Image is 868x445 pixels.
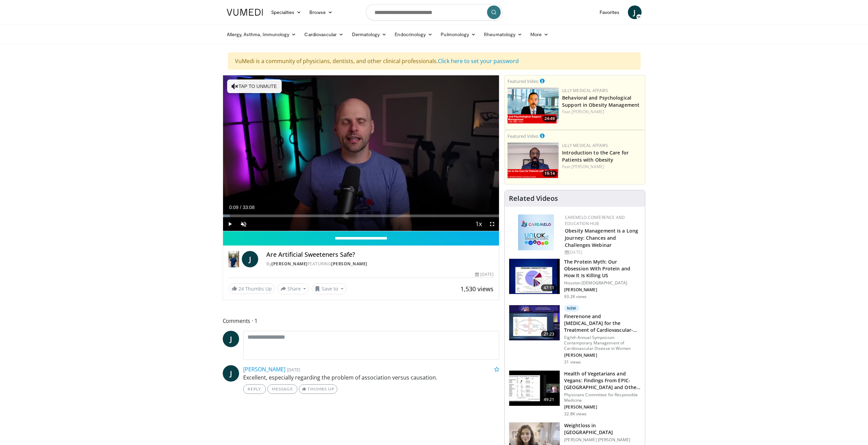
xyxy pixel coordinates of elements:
a: Allergy, Asthma, Immunology [223,28,300,41]
a: [PERSON_NAME] [331,261,367,267]
a: Endocrinology [391,28,437,41]
a: More [526,28,553,41]
span: Comments 1 [223,316,500,325]
input: Search topics, interventions [366,4,502,20]
a: J [223,331,239,347]
p: [PERSON_NAME] [564,287,641,293]
a: Cardiovascular [300,28,348,41]
button: Playback Rate [472,217,485,231]
span: / [240,205,241,210]
a: Browse [305,5,337,19]
p: [PERSON_NAME] [564,404,641,410]
a: 47:11 The Protein Myth: Our Obsession With Protein and How It Is Killing US Houston [DEMOGRAPHIC_... [509,258,641,299]
div: By FEATURING [266,261,494,267]
div: [DATE] [565,249,639,255]
a: Reply [243,384,266,394]
small: Featured Video [507,133,539,139]
div: VuMedi is a community of physicians, dentists, and other clinical professionals. [228,53,641,70]
p: Houston [DEMOGRAPHIC_DATA] [564,280,641,286]
button: Share [278,283,309,294]
a: Dermatology [348,28,391,41]
span: 19:14 [542,170,557,177]
a: [PERSON_NAME] [271,261,308,267]
a: 19:14 [507,143,559,178]
img: 606f2b51-b844-428b-aa21-8c0c72d5a896.150x105_q85_crop-smart_upscale.jpg [509,371,560,406]
a: 21:23 New Finerenone and [MEDICAL_DATA] for the Treatment of Cardiovascular-Kidne… Eighth Annual ... [509,305,641,365]
a: Behavioral and Psychological Support in Obesity Management [562,94,639,108]
a: Message [267,384,297,394]
small: Featured Video [507,78,539,84]
span: 1,530 views [460,285,494,293]
img: VuMedi Logo [227,9,263,16]
a: Rheumatology [480,28,526,41]
h3: Health of Vegetarians and Vegans: Findings From EPIC-[GEOGRAPHIC_DATA] and Othe… [564,370,641,391]
a: Specialties [267,5,306,19]
a: J [223,365,239,382]
button: Fullscreen [485,217,499,231]
a: Lilly Medical Affairs [562,143,608,148]
img: Dr. Jordan Rennicke [229,251,239,267]
span: 33:08 [242,205,254,210]
a: [PERSON_NAME] [243,366,285,373]
p: 31 views [564,359,581,365]
img: 45df64a9-a6de-482c-8a90-ada250f7980c.png.150x105_q85_autocrop_double_scale_upscale_version-0.2.jpg [518,214,554,250]
p: Excellent, especially regarding the problem of association versus causation. [243,373,500,382]
a: [PERSON_NAME] [572,164,604,169]
h3: Weightloss in [GEOGRAPHIC_DATA] [564,422,641,436]
span: 49:21 [541,396,557,403]
h4: Are Artificial Sweeteners Safe? [266,251,494,258]
button: Unmute [237,217,250,231]
p: 32.8K views [564,411,587,417]
a: J [628,5,642,19]
a: 49:21 Health of Vegetarians and Vegans: Findings From EPIC-[GEOGRAPHIC_DATA] and Othe… Physicians... [509,370,641,417]
button: Play [223,217,237,231]
a: J [242,251,258,267]
h4: Related Videos [509,194,558,203]
h3: Finerenone and [MEDICAL_DATA] for the Treatment of Cardiovascular-Kidne… [564,313,641,333]
p: [PERSON_NAME] [564,353,641,358]
div: Progress Bar [223,214,499,217]
a: 24 Thumbs Up [229,283,275,294]
div: Feat. [562,109,642,115]
span: 24:49 [542,116,557,122]
img: b7b8b05e-5021-418b-a89a-60a270e7cf82.150x105_q85_crop-smart_upscale.jpg [509,259,560,294]
a: Favorites [595,5,624,19]
a: Click here to set your password [438,57,519,65]
p: [PERSON_NAME] [PERSON_NAME] [564,437,641,443]
video-js: Video Player [223,75,499,231]
button: Save to [312,283,347,294]
a: [PERSON_NAME] [572,109,604,115]
div: Feat. [562,164,642,170]
a: Lilly Medical Affairs [562,88,608,93]
p: New [564,305,579,312]
p: Eighth Annual Symposium Contemporary Management of Cardiovascular Disease in Women [564,335,641,351]
h3: The Protein Myth: Our Obsession With Protein and How It Is Killing US [564,258,641,279]
div: [DATE] [475,271,494,278]
a: 24:49 [507,88,559,123]
small: [DATE] [287,367,300,373]
a: CaReMeLO Conference and Education Hub [565,214,625,226]
span: 24 [238,285,244,292]
img: acc2e291-ced4-4dd5-b17b-d06994da28f3.png.150x105_q85_crop-smart_upscale.png [507,143,559,178]
p: 93.2K views [564,294,587,299]
a: Pulmonology [437,28,480,41]
a: Obesity Management is a Long Journey: Chances and Challenges Webinar [565,227,638,248]
img: ba3304f6-7838-4e41-9c0f-2e31ebde6754.png.150x105_q85_crop-smart_upscale.png [507,88,559,123]
span: 0:09 [229,205,238,210]
a: Introduction to the Care for Patients with Obesity [562,149,629,163]
p: Physicians Committee for Responsible Medicine [564,392,641,403]
img: c30dcc82-963c-4dc3-95a6-1208e3cc9654.150x105_q85_crop-smart_upscale.jpg [509,305,560,341]
span: 47:11 [541,284,557,291]
button: Tap to unmute [227,79,282,93]
a: Thumbs Up [299,384,337,394]
span: 21:23 [541,331,557,338]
